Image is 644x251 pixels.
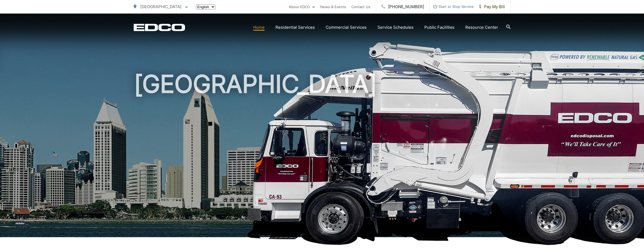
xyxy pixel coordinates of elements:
span: [GEOGRAPHIC_DATA] [140,4,181,9]
a: Commercial Services [326,24,367,31]
a: Contact Us [351,4,370,10]
a: News & Events [320,4,346,10]
a: Home [253,24,265,31]
a: Residential Services [275,24,315,31]
a: About EDCO [289,4,315,10]
span: Pay My Bill [479,4,505,10]
a: Resource Center [465,24,498,31]
h1: [GEOGRAPHIC_DATA] [134,70,511,242]
a: Public Facilities [424,24,454,31]
a: EDCD logo. Return to the homepage. [134,24,185,31]
select: Select a language [196,4,215,9]
a: Service Schedules [377,24,414,31]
